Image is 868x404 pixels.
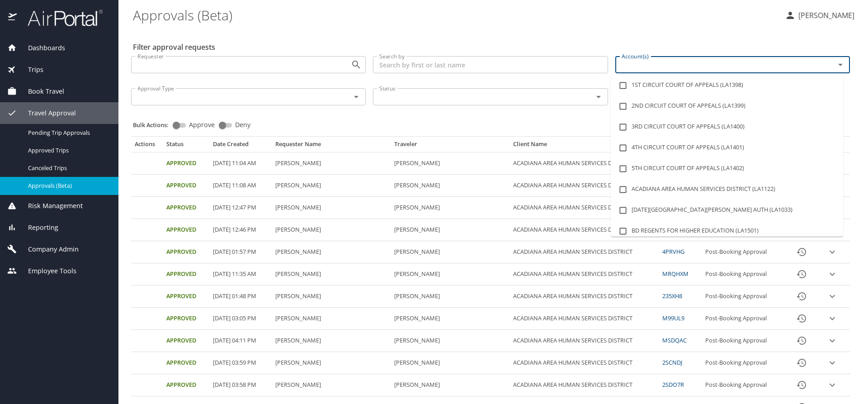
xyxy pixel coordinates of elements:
[209,219,272,241] td: [DATE] 12:46 PM
[373,56,608,73] input: Search by first or last name
[17,86,64,96] span: Book Travel
[209,140,272,152] th: Date Created
[235,122,250,128] span: Deny
[209,175,272,197] td: [DATE] 11:08 AM
[17,244,79,254] span: Company Admin
[350,58,363,71] button: Open
[272,330,391,352] td: [PERSON_NAME]
[28,128,108,137] span: Pending Trip Approvals
[391,152,509,175] td: [PERSON_NAME]
[391,374,509,396] td: [PERSON_NAME]
[189,122,215,128] span: Approve
[509,330,659,352] td: ACADIANA AREA HUMAN SERVICES DISTRICT
[611,117,843,138] li: 3RD CIRCUIT COURT OF APPEALS (LA1400)
[826,378,839,392] button: expand row
[509,285,659,308] td: ACADIANA AREA HUMAN SERVICES DISTRICT
[611,158,843,179] li: 5TH CIRCUIT COURT OF APPEALS (LA1402)
[17,43,65,53] span: Dashboards
[781,7,858,24] button: [PERSON_NAME]
[611,221,843,242] li: BD REGENTS FOR HIGHER EDUCATION (LA1501)
[209,152,272,175] td: [DATE] 11:04 AM
[163,175,209,197] td: Approved
[272,352,391,374] td: [PERSON_NAME]
[702,263,785,285] td: Post-Booking Approval
[391,241,509,263] td: [PERSON_NAME]
[391,140,509,152] th: Traveler
[163,263,209,285] td: Approved
[509,374,659,396] td: ACADIANA AREA HUMAN SERVICES DISTRICT
[611,200,843,221] li: [DATE][GEOGRAPHIC_DATA][PERSON_NAME] AUTH (LA1033)
[509,352,659,374] td: ACADIANA AREA HUMAN SERVICES DISTRICT
[272,152,391,175] td: [PERSON_NAME]
[611,179,843,200] li: ACADIANA AREA HUMAN SERVICES DISTRICT (LA1122)
[791,263,812,285] button: History
[391,285,509,308] td: [PERSON_NAME]
[826,334,839,347] button: expand row
[702,285,785,308] td: Post-Booking Approval
[163,152,209,175] td: Approved
[272,219,391,241] td: [PERSON_NAME]
[17,201,83,211] span: Risk Management
[796,10,854,21] p: [PERSON_NAME]
[662,380,684,389] a: 2SDO7R
[702,241,785,263] td: Post-Booking Approval
[209,241,272,263] td: [DATE] 01:57 PM
[791,330,812,352] button: History
[163,140,209,152] th: Status
[826,290,839,303] button: expand row
[391,219,509,241] td: [PERSON_NAME]
[509,263,659,285] td: ACADIANA AREA HUMAN SERVICES DISTRICT
[8,9,18,27] img: icon-airportal.png
[509,241,659,263] td: ACADIANA AREA HUMAN SERVICES DISTRICT
[791,374,812,396] button: History
[163,330,209,352] td: Approved
[702,330,785,352] td: Post-Booking Approval
[209,263,272,285] td: [DATE] 11:35 AM
[791,285,812,307] button: History
[509,175,659,197] td: ACADIANA AREA HUMAN SERVICES DISTRICT
[28,164,108,172] span: Canceled Trips
[662,314,684,322] a: M99UL9
[509,140,659,152] th: Client Name
[509,197,659,219] td: ACADIANA AREA HUMAN SERVICES DISTRICT
[163,219,209,241] td: Approved
[509,308,659,330] td: ACADIANA AREA HUMAN SERVICES DISTRICT
[611,138,843,158] li: 4TH CIRCUIT COURT OF APPEALS (LA1401)
[662,292,682,300] a: 235XH8
[17,223,58,233] span: Reporting
[611,75,843,96] li: 1ST CIRCUIT COURT OF APPEALS (LA1398)
[826,356,839,370] button: expand row
[163,352,209,374] td: Approved
[209,330,272,352] td: [DATE] 04:11 PM
[272,263,391,285] td: [PERSON_NAME]
[28,146,108,155] span: Approved Trips
[272,374,391,396] td: [PERSON_NAME]
[272,175,391,197] td: [PERSON_NAME]
[826,245,839,259] button: expand row
[163,308,209,330] td: Approved
[611,96,843,117] li: 2ND CIRCUIT COURT OF APPEALS (LA1399)
[133,121,176,129] p: Bulk Actions:
[28,181,108,190] span: Approvals (Beta)
[509,152,659,175] td: ACADIANA AREA HUMAN SERVICES DISTRICT
[391,197,509,219] td: [PERSON_NAME]
[662,270,689,278] a: MRQHXM
[209,285,272,308] td: [DATE] 01:48 PM
[702,308,785,330] td: Post-Booking Approval
[209,374,272,396] td: [DATE] 03:58 PM
[163,285,209,308] td: Approved
[163,374,209,396] td: Approved
[209,308,272,330] td: [DATE] 03:05 PM
[350,90,363,103] button: Open
[662,358,682,366] a: 2SCNDJ
[834,58,847,71] button: Close
[17,108,76,118] span: Travel Approval
[272,241,391,263] td: [PERSON_NAME]
[17,65,43,75] span: Trips
[791,308,812,329] button: History
[826,267,839,281] button: expand row
[662,336,687,344] a: MSDQAC
[18,9,103,27] img: airportal-logo.png
[391,308,509,330] td: [PERSON_NAME]
[391,352,509,374] td: [PERSON_NAME]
